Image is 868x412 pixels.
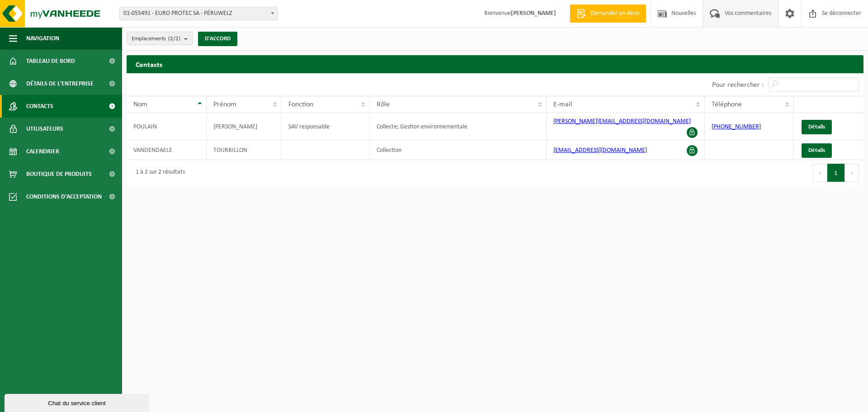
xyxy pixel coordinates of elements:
[119,7,278,20] span: 01-055491 - EURO PROTEC SA - PÉRUWELZ
[198,32,237,46] button: D'ACCORD
[802,120,832,134] a: Détails
[553,101,572,108] font: E-mail
[553,147,647,154] a: [EMAIL_ADDRESS][DOMAIN_NAME]
[168,36,180,42] font: (2/2)
[26,148,59,155] font: Calendrier
[136,169,185,175] font: 1 à 2 sur 2 résultats
[133,147,172,154] font: VANDENDAELE
[712,101,742,108] font: Téléphone
[377,123,467,130] font: Collecte; Gestion environnementale
[822,10,861,17] font: Se déconnecter
[136,62,162,69] font: Contacts
[511,10,556,17] font: [PERSON_NAME]
[26,35,59,42] font: Navigation
[553,118,691,125] a: [PERSON_NAME][EMAIL_ADDRESS][DOMAIN_NAME]
[213,101,236,108] font: Prénom
[834,170,838,177] font: 1
[813,164,827,182] button: Précédent
[132,36,166,42] font: Emplacements
[288,101,313,108] font: Fonction
[802,143,832,158] a: Détails
[671,10,696,17] font: Nouvelles
[26,103,53,110] font: Contacts
[377,147,401,154] font: Collection
[213,123,257,130] font: [PERSON_NAME]
[123,10,232,17] font: 01-055491 - EURO PROTEC SA - PÉRUWELZ
[712,81,764,89] font: Pour rechercher :
[484,10,511,17] font: Bienvenue
[808,147,825,153] font: Détails
[127,32,193,45] button: Emplacements(2/2)
[827,164,845,182] button: 1
[725,10,771,17] font: Vos commentaires
[120,7,277,20] span: 01-055491 - EURO PROTEC SA - PÉRUWELZ
[133,101,147,108] font: Nom
[26,194,102,200] font: Conditions d'acceptation
[133,123,157,130] font: POULAIN
[845,164,859,182] button: Suivant
[570,5,646,23] a: Demander un devis
[213,147,247,154] font: TOURBILLON
[26,171,92,178] font: Boutique de produits
[590,10,639,17] font: Demander un devis
[26,126,63,133] font: Utilisateurs
[288,123,330,130] font: SAV responsable
[712,123,761,130] a: [PHONE_NUMBER]
[26,58,75,65] font: Tableau de bord
[205,36,231,42] font: D'ACCORD
[26,81,94,87] font: Détails de l'entreprise
[5,392,151,412] iframe: widget de discussion
[377,101,390,108] font: Rôle
[808,124,825,130] font: Détails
